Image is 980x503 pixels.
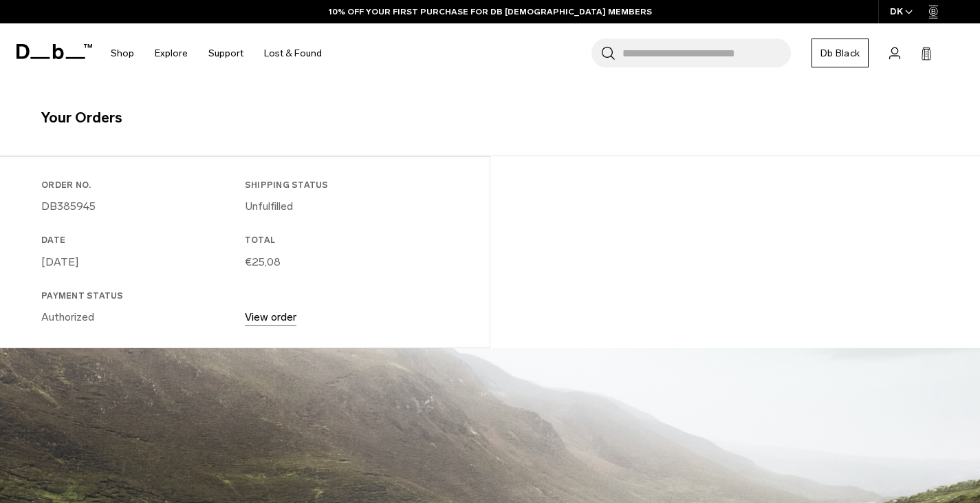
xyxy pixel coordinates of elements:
[41,107,939,129] h4: Your Orders
[111,29,134,78] a: Shop
[41,200,96,213] a: DB385945
[41,309,239,325] p: Authorized
[41,290,239,302] h3: Payment Status
[155,29,188,78] a: Explore
[41,254,239,270] p: [DATE]
[812,39,869,67] a: Db Black
[264,29,322,78] a: Lost & Found
[245,254,443,270] p: €25,08
[41,179,239,191] h3: Order No.
[208,29,243,78] a: Support
[329,6,652,18] a: 10% OFF YOUR FIRST PURCHASE FOR DB [DEMOGRAPHIC_DATA] MEMBERS
[245,234,443,246] h3: Total
[41,234,239,246] h3: Date
[100,23,332,83] nav: Main Navigation
[245,198,443,215] p: Unfulfilled
[245,310,296,323] a: View order
[245,179,443,191] h3: Shipping Status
